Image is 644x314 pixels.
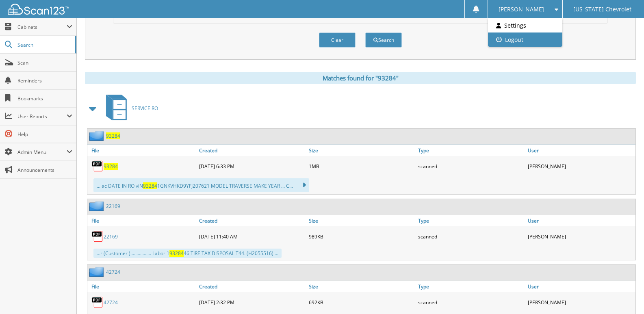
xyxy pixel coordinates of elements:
[17,149,67,156] span: Admin Menu
[307,281,416,292] a: Size
[91,160,104,172] img: PDF.png
[488,18,562,32] a: Settings
[319,32,356,48] button: Clear
[91,296,104,308] img: PDF.png
[104,233,118,240] a: 22169
[87,281,197,292] a: File
[87,215,197,226] a: File
[526,281,635,292] a: User
[197,145,307,156] a: Created
[307,145,416,156] a: Size
[101,92,158,124] a: SERVICE RO
[197,215,307,226] a: Created
[416,158,526,174] div: scanned
[143,182,157,189] span: 93284
[93,178,309,192] div: ... ac DATE IN RO viN 1GNKVHKD9YFJ207621 MODEL TRAVERSE MAKE YEAR ... C...
[526,228,635,245] div: [PERSON_NAME]
[104,163,118,170] a: 93284
[416,145,526,156] a: Type
[365,32,402,48] button: Search
[526,294,635,310] div: [PERSON_NAME]
[89,131,106,141] img: folder2.png
[17,59,72,66] span: Scan
[106,132,120,139] a: 93284
[91,230,104,243] img: PDF.png
[89,267,106,277] img: folder2.png
[104,299,118,306] a: 42724
[526,145,635,156] a: User
[93,249,282,258] div: ...r (Customer )................. Labor 1 46 TIRE TAX DISPOSAL T44. (H2055516) ...
[85,72,636,84] div: Matches found for "93284"
[307,294,416,310] div: 692KB
[197,228,307,245] div: [DATE] 11:40 AM
[17,77,72,84] span: Reminders
[169,250,184,257] span: 93284
[8,4,69,15] img: scan123-logo-white.svg
[573,7,631,12] span: [US_STATE] Chevrolet
[87,145,197,156] a: File
[106,203,120,210] a: 22169
[307,158,416,174] div: 1MB
[603,275,644,314] iframe: Chat Widget
[197,158,307,174] div: [DATE] 6:33 PM
[499,7,544,12] span: [PERSON_NAME]
[307,228,416,245] div: 989KB
[17,24,67,30] span: Cabinets
[17,41,71,48] span: Search
[307,215,416,226] a: Size
[17,167,72,173] span: Announcements
[416,294,526,310] div: scanned
[488,32,562,47] a: Logout
[89,201,106,211] img: folder2.png
[106,269,120,275] a: 42724
[17,113,67,120] span: User Reports
[17,131,72,138] span: Help
[17,95,72,102] span: Bookmarks
[197,281,307,292] a: Created
[416,215,526,226] a: Type
[416,281,526,292] a: Type
[526,215,635,226] a: User
[132,105,158,112] span: SERVICE RO
[526,158,635,174] div: [PERSON_NAME]
[197,294,307,310] div: [DATE] 2:32 PM
[416,228,526,245] div: scanned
